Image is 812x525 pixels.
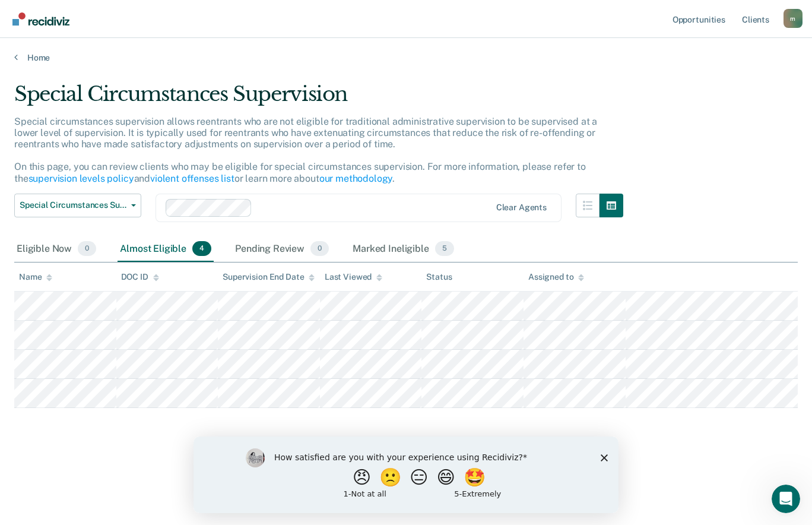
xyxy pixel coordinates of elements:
[319,173,393,184] a: our methodology
[19,272,52,282] div: Name
[350,236,456,262] div: Marked Ineligible5
[310,241,329,257] span: 0
[14,236,99,262] div: Eligible Now0
[772,485,800,513] iframe: Intercom live chat
[233,236,331,262] div: Pending Review0
[150,173,234,184] a: violent offenses list
[14,52,798,63] a: Home
[223,272,315,282] div: Supervision End Date
[28,173,134,184] a: supervision levels policy
[325,272,382,282] div: Last Viewed
[118,236,214,262] div: Almost Eligible4
[121,272,159,282] div: DOC ID
[194,437,618,513] iframe: Survey by Kim from Recidiviz
[784,9,803,28] button: Profile dropdown button
[435,241,454,257] span: 5
[426,272,452,282] div: Status
[78,241,96,257] span: 0
[528,272,584,282] div: Assigned to
[14,116,597,184] p: Special circumstances supervision allows reentrants who are not eligible for traditional administ...
[784,9,803,28] div: m
[14,194,141,217] button: Special Circumstances Supervision
[20,200,126,210] span: Special Circumstances Supervision
[12,12,69,26] img: Recidiviz
[192,241,211,257] span: 4
[496,203,547,213] div: Clear agents
[14,82,623,116] div: Special Circumstances Supervision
